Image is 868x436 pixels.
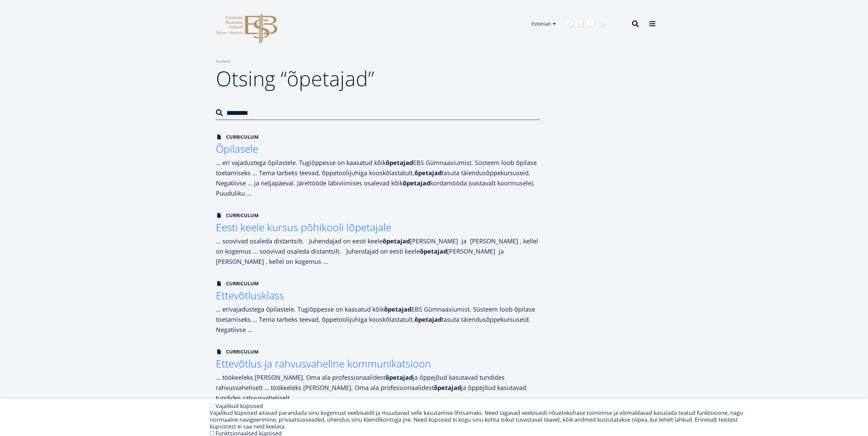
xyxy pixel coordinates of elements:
div: … erivajadustega õpilastele. Tugiõppesse on kaasatud kõik EBS Gümnaasiumist. Süsteem loob õpilase... [216,304,540,335]
strong: õpetajad [414,169,442,177]
h1: Otsing “õpetajad” [216,65,540,92]
strong: õpetajad [414,315,442,324]
a: Youtube [587,20,594,27]
div: … töökeeleks [PERSON_NAME]. Oma ala professionaalidest ja õppejõud kasutavad tundides rahvusvahel... [216,372,540,403]
a: Facebook [566,20,573,27]
span: Curriculum [216,280,259,287]
strong: õpetajad [384,305,411,313]
span: Eesti keele kursus põhikooli lõpetajale [216,220,391,234]
a: Avaleht [216,58,230,65]
span: Õpilasele [216,142,258,156]
span: Curriculum [216,212,259,219]
div: Vajalikud küpsised aitavad parandada sinu kogemust veebisaidil ja muudavad selle kasutamise lihts... [210,409,756,430]
div: … eri vajadustega õpilastele. Tugiõppesse on kaasatud kõik EBS Gümnaasiumist. Süsteem loob õpilas... [216,157,540,198]
div: … soovivad osaleda distantsilt. Juhendajad on eesti keele [PERSON_NAME] ja [PERSON_NAME] , kellel... [216,236,540,267]
span: Curriculum [216,134,259,140]
span: Ettevõtlusklass [216,288,284,302]
span: Curriculum [216,348,259,355]
strong: õpetajad [434,384,461,392]
strong: õpetajad [386,159,413,167]
span: Ettevõtlus ja rahvusvaheline kommunikatsioon [216,357,431,371]
strong: õpetajad [403,179,430,187]
strong: õpetajad [385,373,413,381]
a: Linkedin [576,20,583,27]
strong: õpetajad [383,237,410,245]
label: Vajalikud küpsised [216,402,263,410]
a: Instagram [598,20,605,27]
strong: õpetajad [420,247,447,255]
